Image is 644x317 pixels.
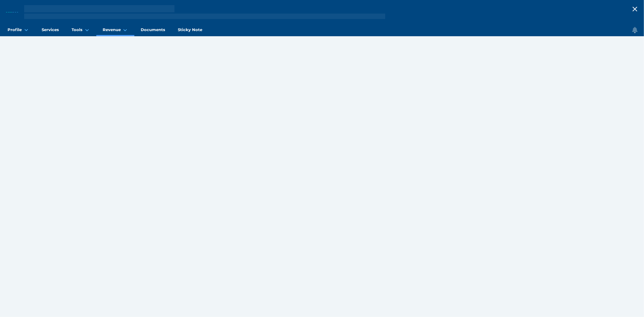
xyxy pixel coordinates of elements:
[141,27,165,32] span: Documents
[96,24,134,36] a: Revenue
[35,24,65,36] a: Services
[8,27,22,32] span: Profile
[178,27,202,32] span: Sticky Note
[1,24,35,36] a: Profile
[72,27,82,32] span: Tools
[103,27,121,32] span: Revenue
[134,24,171,36] a: Documents
[42,27,59,32] span: Services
